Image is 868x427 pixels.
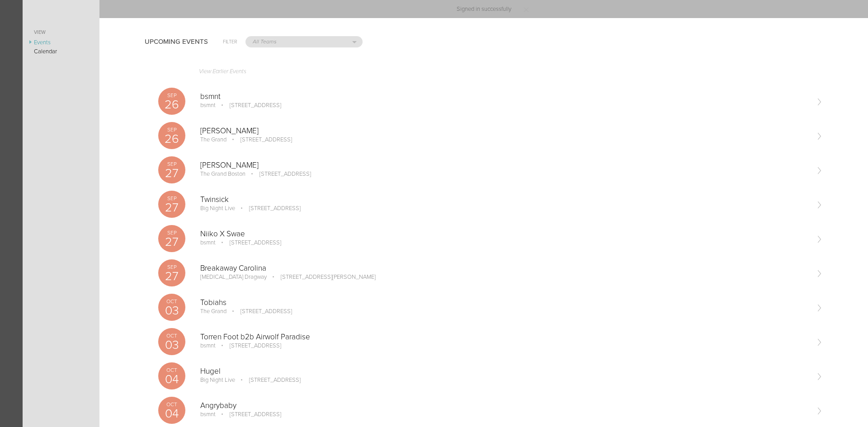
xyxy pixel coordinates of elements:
p: Sep [158,161,185,167]
p: bsmnt [200,342,216,349]
p: [MEDICAL_DATA] Dragway [200,273,267,281]
p: [STREET_ADDRESS] [217,102,281,109]
p: [STREET_ADDRESS] [217,342,281,349]
p: 26 [158,99,185,111]
p: Oct [158,367,185,373]
p: Torren Foot b2b Airwolf Paradise [200,333,808,342]
p: Oct [158,299,185,304]
p: Niiko X Swae [200,230,808,239]
p: Sep [158,264,185,270]
a: Calendar [23,47,99,56]
p: Angrybaby [200,401,808,410]
p: [PERSON_NAME] [200,161,808,170]
a: View Earlier Events [158,63,823,84]
h4: Upcoming Events [145,38,208,46]
p: [PERSON_NAME] [200,127,808,136]
p: Sep [158,127,185,132]
p: Big Night Live [200,205,235,212]
p: [STREET_ADDRESS] [236,205,301,212]
p: Big Night Live [200,376,235,384]
p: Sep [158,196,185,201]
p: Tobiahs [200,298,808,307]
a: Events [23,38,99,47]
p: Breakaway Carolina [200,264,808,273]
p: [STREET_ADDRESS] [217,411,281,418]
p: [STREET_ADDRESS][PERSON_NAME] [268,273,376,281]
p: [STREET_ADDRESS] [247,170,311,178]
p: 27 [158,236,185,248]
p: bsmnt [200,239,216,246]
p: Sep [158,93,185,98]
p: 03 [158,305,185,317]
p: The Grand Boston [200,170,245,178]
p: The Grand [200,136,226,143]
p: Hugel [200,367,808,376]
p: 26 [158,133,185,145]
p: Sep [158,230,185,235]
p: Oct [158,333,185,338]
p: [STREET_ADDRESS] [228,136,292,143]
p: 27 [158,202,185,214]
p: 04 [158,408,185,420]
p: 03 [158,339,185,351]
p: The Grand [200,308,226,315]
h6: Filter [223,38,237,46]
p: bsmnt [200,92,808,101]
p: [STREET_ADDRESS] [228,308,292,315]
p: 27 [158,270,185,282]
p: bsmnt [200,411,216,418]
p: [STREET_ADDRESS] [236,376,301,384]
p: bsmnt [200,102,216,109]
p: Twinsick [200,195,808,204]
p: [STREET_ADDRESS] [217,239,281,246]
p: 27 [158,167,185,179]
p: Signed in successfully [457,6,511,12]
p: 04 [158,373,185,385]
p: Oct [158,402,185,407]
a: View [23,27,99,38]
